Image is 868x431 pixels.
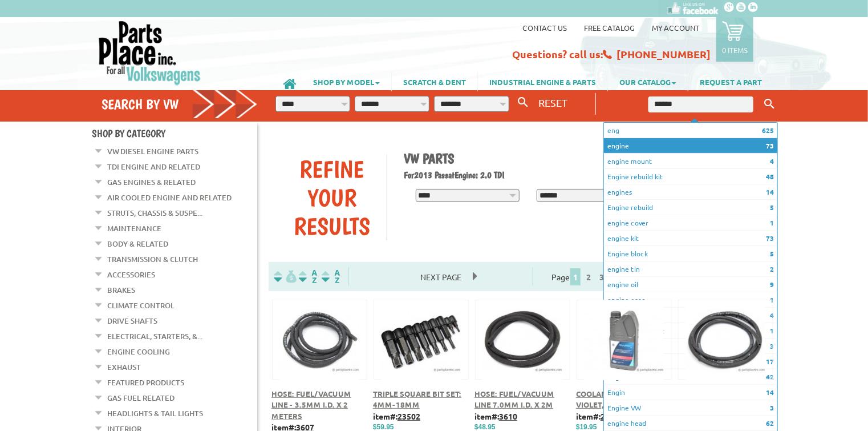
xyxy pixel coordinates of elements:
b: item#: [576,411,623,421]
a: Climate Control [107,298,175,313]
a: 3 [597,272,607,282]
a: Body & Related [107,236,168,251]
div: Page [533,267,652,286]
a: Drive Shafts [107,313,157,328]
span: RESET [538,96,567,108]
li: Engine rebuild kit [604,169,777,184]
li: engine oil [604,277,777,292]
li: engine kit [604,231,777,246]
li: eng [604,123,777,138]
a: Gas Fuel Related [107,390,175,405]
li: engines [604,184,777,200]
span: 73 [766,140,774,151]
a: Contact us [522,23,567,33]
li: Engine block [604,246,777,261]
span: 2 [770,264,774,274]
span: Engine: 2.0 TDI [455,170,505,180]
span: $59.95 [373,423,394,431]
a: Hose: Fuel/Vacuum Line 7.0mm I.D. x 2m [474,389,554,410]
a: Next Page [409,272,473,282]
a: Gas Engines & Related [107,175,196,190]
li: engine tin [604,261,777,277]
span: 5 [770,202,774,212]
a: Headlights & Tail Lights [107,406,203,421]
h4: Shop By Category [92,127,257,139]
p: 0 items [722,45,748,55]
span: 9 [770,279,774,289]
span: 48 [766,171,774,182]
h4: Search by VW [102,96,258,112]
img: Parts Place Inc! [98,20,202,86]
li: Engine VW [604,400,777,416]
a: Air Cooled Engine and Related [107,190,232,205]
li: engine [604,138,777,154]
u: 3610 [499,411,517,421]
u: 23502 [398,411,420,421]
img: filterpricelow.svg [274,270,297,283]
a: My Account [652,23,699,33]
a: Exhaust [107,360,141,374]
span: 5 [770,248,774,259]
a: 0 items [716,17,753,62]
b: item#: [474,411,517,421]
a: Featured Products [107,375,184,390]
a: Coolant / Antifreeze: Violet, for 06-16 - G13 [576,389,666,410]
img: Sort by Sales Rank [319,270,342,283]
div: Refine Your Results [277,155,387,240]
a: TDI Engine and Related [107,159,200,174]
a: OUR CATALOG [608,72,688,91]
a: Electrical, Starters, &... [107,329,202,344]
li: engine cover [604,215,777,231]
a: Hose: Fuel/Vacuum Line - 3.5mm I.D. x 2 meters [271,389,351,421]
span: 625 [762,125,774,135]
a: SHOP BY MODEL [302,72,391,91]
span: 1 [770,295,774,305]
a: SCRATCH & DENT [392,72,477,91]
a: Engine Cooling [107,344,170,359]
a: 2 [583,272,594,282]
span: 1 [570,268,581,285]
a: VW Diesel Engine Parts [107,144,198,159]
a: Brakes [107,283,135,297]
a: Triple Square Bit Set: 4mm-18mm [373,389,461,410]
li: engine mount [604,154,777,169]
button: Keyword Search [761,95,778,114]
b: item#: [373,411,420,421]
a: Accessories [107,267,155,282]
span: 73 [766,233,774,243]
span: 14 [766,387,774,397]
span: 14 [766,187,774,197]
span: Next Page [409,268,473,285]
a: REQUEST A PART [688,72,773,91]
span: $48.95 [474,423,496,431]
span: For [404,170,415,180]
button: RESET [534,94,572,111]
u: 24142 [601,411,623,421]
button: Search By VW... [514,94,533,111]
a: INDUSTRIAL ENGINE & PARTS [478,72,607,91]
span: 62 [766,418,774,428]
li: Engin [604,385,777,400]
h1: VW Parts [404,150,768,167]
img: Sort by Headline [297,270,319,283]
span: $19.95 [576,423,597,431]
a: Struts, Chassis & Suspe... [107,206,202,220]
li: engine case [604,292,777,308]
li: engine head [604,416,777,431]
span: 3 [770,402,774,413]
span: 1 [770,217,774,228]
a: Maintenance [107,221,161,236]
h2: 2013 Passat [404,170,768,180]
span: 4 [770,156,774,166]
a: Free Catalog [584,23,635,33]
a: Transmission & Clutch [107,252,198,267]
li: Engine rebuild [604,200,777,215]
